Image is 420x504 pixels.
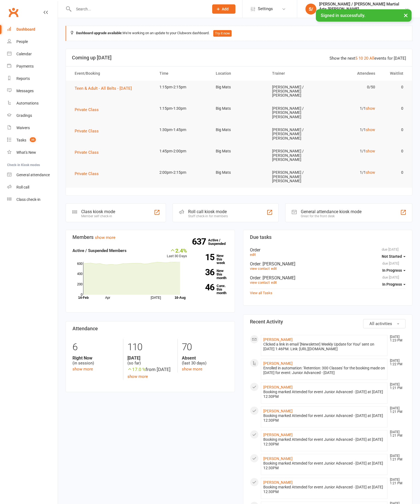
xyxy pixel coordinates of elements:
span: All activities [369,321,392,326]
div: Show the next events for [DATE] [329,55,406,62]
a: 36New this month [195,269,228,280]
a: What's New [7,146,58,159]
a: 5 [355,56,357,61]
strong: Dashboard upgrade available: [76,31,122,35]
td: 1:15pm-1:30pm [154,102,211,115]
strong: 36 [195,268,214,276]
strong: 46 [195,283,214,291]
span: Private Class [75,150,99,155]
a: All [369,56,374,61]
div: Staff check-in for members [188,214,228,218]
h3: Recent Activity [250,319,406,325]
div: Last 30 Days [167,247,187,259]
div: General attendance kiosk mode [301,209,361,214]
div: Booking marked Attended for event Junior Advanced - [DATE] at [DATE] 12:30PM [263,461,385,470]
td: [PERSON_NAME] / [PERSON_NAME] [PERSON_NAME] [267,166,323,187]
div: Great for the front desk [301,214,361,218]
strong: Absent [182,355,228,361]
a: Payments [7,60,58,73]
div: We're working on an update to your Clubworx dashboard. [66,26,412,41]
strong: 15 [195,253,214,261]
button: Private Class [75,149,103,156]
td: [PERSON_NAME] / [PERSON_NAME] [PERSON_NAME] [267,145,323,166]
a: [PERSON_NAME] [263,433,293,437]
td: 0 [380,81,408,94]
th: Event/Booking [70,66,154,80]
div: 70 [182,339,228,355]
a: Tasks 35 [7,134,58,146]
button: Try it now [213,30,232,37]
td: 1:15pm-2:15pm [154,81,211,94]
div: 2.4% [167,247,187,253]
a: Automations [7,97,58,109]
th: Attendees [323,66,380,80]
div: People [16,39,28,44]
div: Class check-in [16,197,40,202]
div: (in session) [72,355,119,366]
a: Class kiosk mode [7,193,58,206]
span: : [PERSON_NAME] [260,261,295,267]
a: Messages [7,85,58,97]
div: Payments [16,64,34,68]
button: In Progress [382,265,406,275]
a: Calendar [7,48,58,60]
time: [DATE] 1:21 PM [387,478,405,485]
a: 15New this week [195,254,228,265]
div: from [DATE] [127,366,174,373]
a: [PERSON_NAME] [263,456,293,461]
a: show more [182,367,202,372]
span: Private Class [75,107,99,112]
a: 10 [358,56,363,61]
div: 6 [72,339,119,355]
div: Dashboard [16,27,35,31]
td: 0 [380,166,408,179]
span: Private Class [75,171,99,176]
div: Booking marked Attended for event Junior Advanced - [DATE] at [DATE] 12:30PM [263,485,385,494]
span: Add [222,7,229,11]
div: Gradings [16,113,32,118]
div: Order [250,261,406,267]
div: (so far) [127,355,174,366]
span: 35 [30,137,36,142]
a: Waivers [7,122,58,134]
div: Calendar [16,52,32,56]
div: [PERSON_NAME] / [PERSON_NAME] Martial Arts [PERSON_NAME] [319,2,405,11]
span: Signed in successfully. [321,13,365,18]
span: Teen & Adult - All Belts - [DATE] [75,86,132,91]
button: All activities [363,319,406,328]
a: View all Tasks [250,291,272,295]
button: Private Class [75,170,103,177]
a: 20 [364,56,368,61]
a: Clubworx [7,5,20,19]
time: [DATE] 1:22 PM [387,359,405,366]
td: Big Mats [211,102,267,115]
a: show [366,128,375,132]
time: [DATE] 1:21 PM [387,454,405,461]
td: [PERSON_NAME] / [PERSON_NAME] [PERSON_NAME] [267,81,323,102]
a: view contact [250,267,270,271]
a: Reports [7,73,58,85]
div: Clicked a link in email '[Newsletter] Weekly Update for You!' sent on [DATE] 1:46PM. Link: [URL][... [263,342,385,351]
div: S/ [305,4,316,15]
a: edit [271,280,277,285]
strong: [DATE] [127,355,174,361]
a: show [366,149,375,153]
input: Search... [72,5,205,13]
button: Private Class [75,128,103,134]
td: [PERSON_NAME] / [PERSON_NAME] [PERSON_NAME] [267,102,323,123]
td: 1/1 [323,166,380,179]
div: 110 [127,339,174,355]
td: Big Mats [211,81,267,94]
div: What's New [16,150,36,155]
a: show [366,106,375,111]
div: Roll call kiosk mode [188,209,228,214]
div: Roll call [16,185,29,189]
time: [DATE] 1:21 PM [387,407,405,414]
th: Waitlist [380,66,408,80]
span: Settings [258,3,273,15]
a: show more [72,367,93,372]
a: show more [95,235,115,240]
strong: Active / Suspended Members [72,248,127,253]
div: Messages [16,89,34,93]
td: Big Mats [211,145,267,158]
